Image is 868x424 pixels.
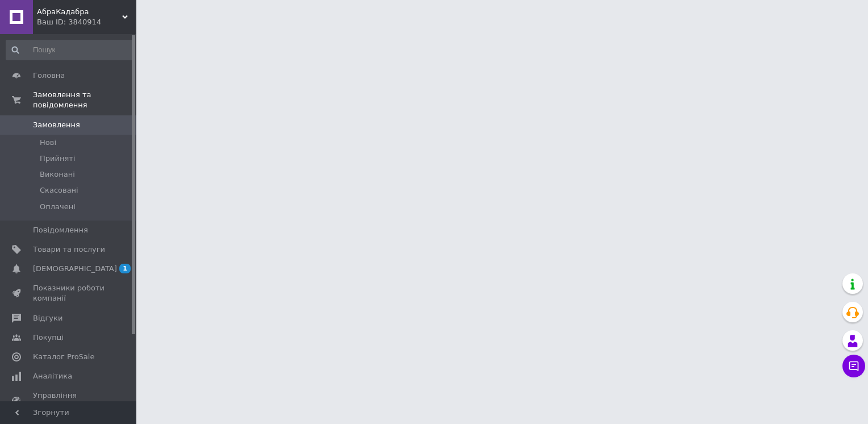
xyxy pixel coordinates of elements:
span: Прийняті [40,153,75,164]
span: Замовлення [33,120,80,130]
span: Замовлення та повідомлення [33,90,136,110]
span: Нові [40,138,56,148]
span: Аналітика [33,371,72,381]
span: [DEMOGRAPHIC_DATA] [33,264,117,274]
span: 1 [119,264,131,273]
span: Головна [33,70,65,81]
span: Показники роботи компанії [33,283,105,304]
span: Оплачені [40,202,76,212]
span: Покупці [33,332,64,343]
button: Чат з покупцем [842,355,865,377]
span: Управління сайтом [33,390,105,411]
span: Товари та послуги [33,244,105,255]
input: Пошук [6,40,134,60]
span: Каталог ProSale [33,352,94,362]
span: Виконані [40,169,75,180]
span: Скасовані [40,185,78,196]
span: АбраКадабра [37,7,122,17]
span: Повідомлення [33,225,88,235]
div: Ваш ID: 3840914 [37,17,136,27]
span: Відгуки [33,313,62,323]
